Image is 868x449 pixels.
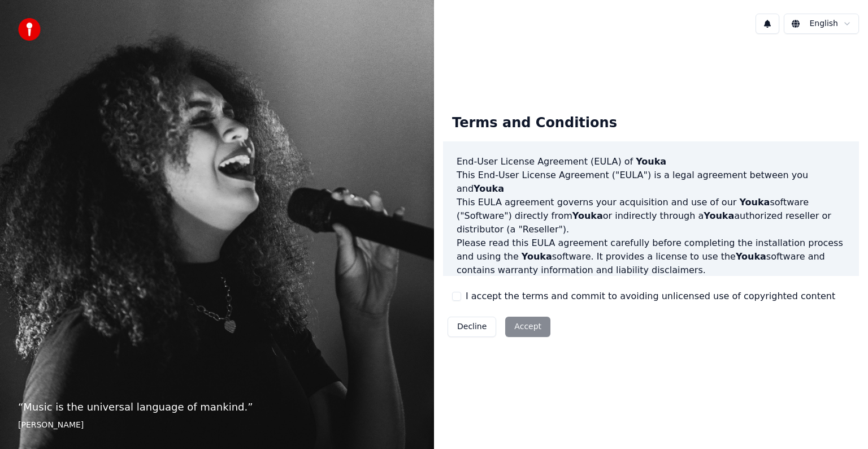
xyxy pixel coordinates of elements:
[443,105,626,141] div: Terms and Conditions
[18,18,41,41] img: youka
[522,251,552,262] span: Youka
[457,196,845,236] p: This EULA agreement governs your acquisition and use of our software ("Software") directly from o...
[18,399,416,415] p: “ Music is the universal language of mankind. ”
[572,210,603,221] span: Youka
[18,420,416,431] footer: [PERSON_NAME]
[457,155,845,169] h3: End-User License Agreement (EULA) of
[448,317,496,337] button: Decline
[474,183,504,194] span: Youka
[739,197,770,208] span: Youka
[636,156,666,167] span: Youka
[457,169,845,196] p: This End-User License Agreement ("EULA") is a legal agreement between you and
[466,290,835,303] label: I accept the terms and commit to avoiding unlicensed use of copyrighted content
[704,210,734,221] span: Youka
[736,251,766,262] span: Youka
[457,236,845,277] p: Please read this EULA agreement carefully before completing the installation process and using th...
